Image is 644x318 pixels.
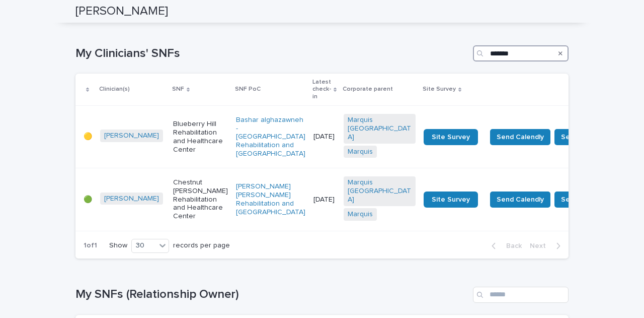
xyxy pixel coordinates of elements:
p: 🟢 [84,196,92,204]
button: Send Survey [554,192,609,208]
p: Latest check-in [312,77,331,102]
p: SNF [172,84,184,95]
a: Site Survey [424,192,478,208]
input: Search [473,45,569,61]
p: SNF PoC [235,84,261,95]
p: Corporate parent [343,84,393,95]
p: Blueberry Hill Rehabilitation and Healthcare Center [173,120,228,154]
p: records per page [173,241,230,250]
h2: [PERSON_NAME] [75,4,168,19]
button: Next [526,241,569,250]
p: Site Survey [423,84,456,95]
input: Search [473,287,569,303]
p: 🟡 [84,133,92,141]
a: [PERSON_NAME] [104,195,159,203]
span: Send Calendly [497,132,544,142]
a: Site Survey [424,129,478,145]
span: Send Calendly [497,195,544,205]
p: Show [109,241,127,250]
span: Back [500,242,522,249]
button: Send Calendly [490,192,550,208]
a: [PERSON_NAME] [104,132,159,140]
span: Send Survey [561,132,603,142]
p: 1 of 1 [75,233,105,258]
a: Bashar alghazawneh - [GEOGRAPHIC_DATA] Rehabilitation and [GEOGRAPHIC_DATA] [236,116,305,158]
button: Back [484,241,526,250]
p: [DATE] [313,196,336,204]
a: Marquis [348,148,373,156]
h1: My Clinicians' SNFs [75,46,469,61]
h1: My SNFs (Relationship Owner) [75,287,469,302]
button: Send Survey [554,129,609,145]
a: [PERSON_NAME] [PERSON_NAME] Rehabilitation and [GEOGRAPHIC_DATA] [236,182,305,216]
a: Marquis [GEOGRAPHIC_DATA] [348,116,412,141]
p: [DATE] [313,133,336,141]
span: Site Survey [432,134,470,141]
a: Marquis [GEOGRAPHIC_DATA] [348,178,412,204]
tr: 🟡[PERSON_NAME] Blueberry Hill Rehabilitation and Healthcare CenterBashar alghazawneh - [GEOGRAPHI... [75,106,625,168]
a: Marquis [348,210,373,219]
tr: 🟢[PERSON_NAME] Chestnut [PERSON_NAME] Rehabilitation and Healthcare Center[PERSON_NAME] [PERSON_N... [75,168,625,231]
button: Send Calendly [490,129,550,145]
span: Next [530,242,552,249]
span: Send Survey [561,195,603,205]
span: Site Survey [432,196,470,203]
p: Clinician(s) [99,84,130,95]
div: 30 [132,240,156,251]
p: Chestnut [PERSON_NAME] Rehabilitation and Healthcare Center [173,178,228,221]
